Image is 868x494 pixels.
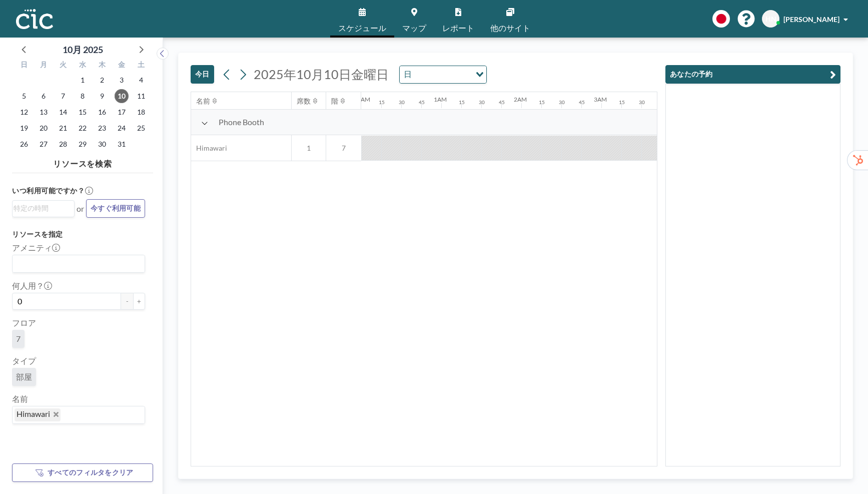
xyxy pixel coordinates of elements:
[56,137,70,151] span: 2025年10月28日火曜日
[594,96,607,103] div: 3AM
[16,9,53,29] img: organization-logo
[191,144,227,153] span: Himawari
[14,257,139,270] input: Search for option
[115,137,129,151] span: 2025年10月31日金曜日
[95,73,109,87] span: 2025年10月2日木曜日
[37,105,51,119] span: 2025年10月13日月曜日
[17,137,31,151] span: 2025年10月26日日曜日
[134,73,148,87] span: 2025年10月4日土曜日
[559,99,565,106] div: 30
[12,318,36,328] label: フロア
[539,99,545,106] div: 15
[514,96,527,103] div: 2AM
[354,96,370,103] div: 12AM
[37,137,51,151] span: 2025年10月27日月曜日
[442,24,474,32] span: レポート
[765,15,776,24] span: HN
[54,412,59,417] button: Deselect Himawari
[56,105,70,119] span: 2025年10月14日火曜日
[121,293,133,310] button: -
[91,204,141,213] span: 今すぐ利用可能
[54,59,73,72] div: 火
[196,97,210,106] div: 名前
[95,89,109,103] span: 2025年10月9日木曜日
[63,43,103,57] div: 10月 2025
[76,121,90,135] span: 2025年10月22日水曜日
[331,97,338,106] div: 階
[134,105,148,119] span: 2025年10月18日土曜日
[92,59,112,72] div: 木
[76,105,90,119] span: 2025年10月15日水曜日
[134,89,148,103] span: 2025年10月11日土曜日
[12,230,145,239] h3: リソースを指定
[131,59,151,72] div: 土
[12,394,28,404] label: 名前
[639,99,645,106] div: 30
[112,59,131,72] div: 金
[297,97,311,106] div: 席数
[402,68,414,81] span: 日
[490,24,530,32] span: 他のサイト
[48,468,133,477] span: すべてのフィルタをクリア
[419,99,425,106] div: 45
[17,121,31,135] span: 2025年10月19日日曜日
[12,356,36,366] label: タイプ
[76,73,90,87] span: 2025年10月1日水曜日
[115,73,129,87] span: 2025年10月3日金曜日
[56,121,70,135] span: 2025年10月21日火曜日
[12,243,60,253] label: アメニティ
[17,409,50,418] span: Himawari
[191,65,214,84] button: 今日
[115,89,129,103] span: 2025年10月10日金曜日
[17,89,31,103] span: 2025年10月5日日曜日
[37,89,51,103] span: 2025年10月6日月曜日
[783,15,839,24] span: [PERSON_NAME]
[62,408,139,421] input: Search for option
[77,204,84,214] span: or
[12,155,153,169] h4: リソースを検索
[76,137,90,151] span: 2025年10月29日水曜日
[254,67,389,82] span: 2025年10月10日金曜日
[34,59,54,72] div: 月
[95,137,109,151] span: 2025年10月30日木曜日
[379,99,385,106] div: 15
[73,59,93,72] div: 水
[326,144,361,153] span: 7
[579,99,585,106] div: 45
[15,59,34,72] div: 日
[133,293,145,310] button: +
[400,66,486,83] div: Search for option
[619,99,625,106] div: 15
[16,372,32,381] span: 部屋
[134,121,148,135] span: 2025年10月25日土曜日
[459,99,465,106] div: 15
[13,406,145,423] div: Search for option
[17,105,31,119] span: 2025年10月12日日曜日
[219,117,264,127] span: Phone Booth
[95,105,109,119] span: 2025年10月16日木曜日
[479,99,485,106] div: 30
[292,144,326,153] span: 1
[13,201,74,216] div: Search for option
[86,199,145,218] button: 今すぐ利用可能
[115,121,129,135] span: 2025年10月24日金曜日
[12,281,52,291] label: 何人用？
[76,89,90,103] span: 2025年10月8日水曜日
[415,68,470,81] input: Search for option
[14,203,69,214] input: Search for option
[12,463,153,482] button: すべてのフィルタをクリア
[402,24,426,32] span: マップ
[399,99,405,106] div: 30
[338,24,386,32] span: スケジュール
[16,334,21,343] span: 7
[56,89,70,103] span: 2025年10月7日火曜日
[665,65,840,84] button: あなたの予約
[95,121,109,135] span: 2025年10月23日木曜日
[499,99,505,106] div: 45
[434,96,447,103] div: 1AM
[13,255,145,272] div: Search for option
[115,105,129,119] span: 2025年10月17日金曜日
[37,121,51,135] span: 2025年10月20日月曜日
